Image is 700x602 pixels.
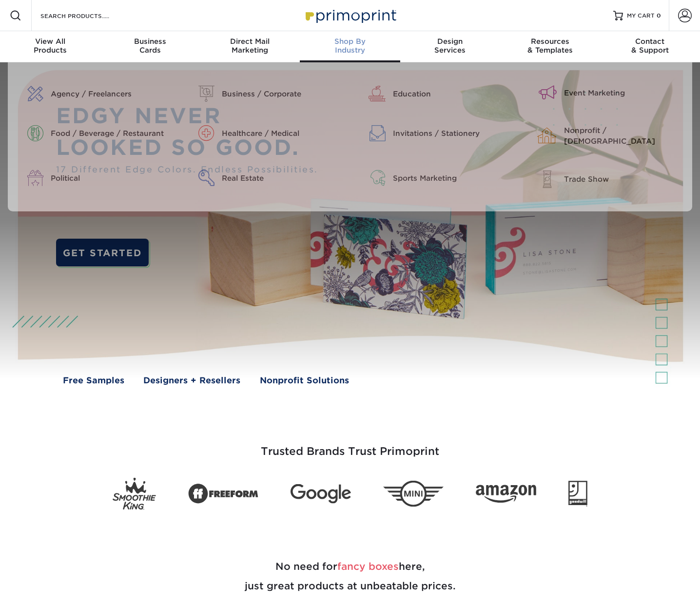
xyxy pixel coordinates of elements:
span: MY CART [627,12,655,20]
a: Sports Marketing [357,170,514,186]
img: Smoothie King [113,477,156,510]
div: Marketing [200,37,300,55]
div: Real Estate [222,173,343,184]
div: Services [400,37,500,55]
a: Event Marketing [528,86,685,100]
img: Freeform [188,478,258,509]
h3: Trusted Brands Trust Primoprint [65,422,635,470]
div: Nonprofit / [DEMOGRAPHIC_DATA] [564,125,685,147]
div: Food / Beverage / Restaurant [51,128,172,139]
div: Industry [300,37,400,55]
div: Event Marketing [564,88,685,98]
div: Agency / Freelancers [51,89,172,99]
a: BusinessCards [100,31,200,62]
a: Free Samples [63,374,124,387]
div: & Templates [500,37,600,55]
a: Agency / Freelancers [15,86,172,102]
div: Business / Corporate [222,89,343,99]
div: Cards [100,37,200,55]
a: Trade Show [528,170,685,188]
span: Resources [500,37,600,46]
a: Real Estate [186,170,343,186]
a: Designers + Resellers [143,374,240,387]
a: Nonprofit / [DEMOGRAPHIC_DATA] [528,125,685,147]
div: & Support [600,37,700,55]
div: Invitations / Stationery [393,128,514,139]
input: SEARCH PRODUCTS..... [39,10,135,21]
img: Goodwill [568,481,587,507]
a: DesignServices [400,31,500,62]
div: Education [393,89,514,99]
span: 0 [657,12,661,19]
div: Political [51,173,172,184]
img: Google [291,484,351,504]
span: Direct Mail [200,37,300,46]
span: Design [400,37,500,46]
span: Shop By [300,37,400,46]
span: Business [100,37,200,46]
div: Trade Show [564,174,685,185]
a: Resources& Templates [500,31,600,62]
a: Healthcare / Medical [186,125,343,141]
a: Invitations / Stationery [357,125,514,141]
a: Business / Corporate [186,86,343,102]
a: Contact& Support [600,31,700,62]
span: Contact [600,37,700,46]
div: Healthcare / Medical [222,128,343,139]
img: Amazon [476,485,536,503]
span: fancy boxes [337,561,399,572]
a: Education [357,86,514,102]
a: Nonprofit Solutions [260,374,349,387]
img: Primoprint [301,5,399,26]
a: Food / Beverage / Restaurant [15,125,172,141]
a: Shop ByIndustry [300,31,400,62]
a: Direct MailMarketing [200,31,300,62]
a: Political [15,170,172,186]
img: Mini [383,480,444,507]
div: Sports Marketing [393,173,514,184]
